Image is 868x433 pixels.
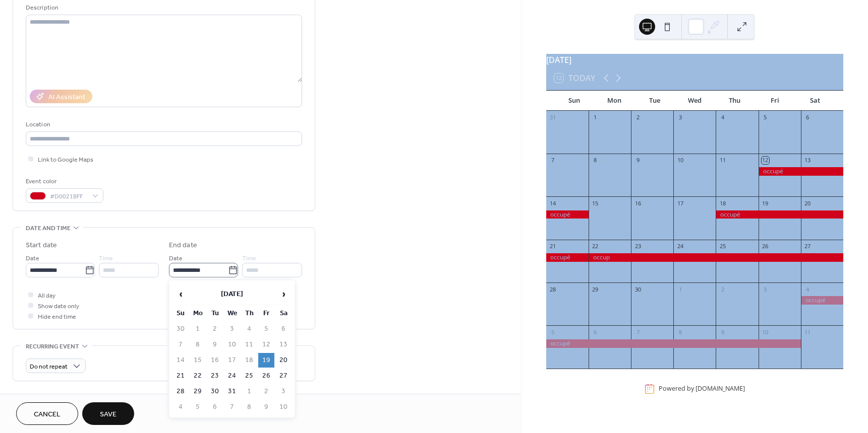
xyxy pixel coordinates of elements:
div: 15 [592,199,599,207]
div: 9 [634,157,642,164]
div: occupé [546,253,589,262]
td: 22 [190,369,206,383]
div: occup [589,253,843,262]
span: #D0021BFF [50,191,87,202]
div: occupé [546,339,801,348]
div: occupé [716,210,843,219]
div: 22 [592,243,599,250]
td: 28 [172,384,189,399]
td: 14 [172,353,189,368]
div: 1 [676,285,684,293]
div: 3 [676,114,684,121]
div: 8 [592,157,599,164]
span: Date [26,253,39,264]
div: 11 [804,328,812,336]
div: 12 [762,157,769,164]
td: 29 [190,384,206,399]
td: 3 [224,322,240,336]
td: 19 [258,353,274,368]
th: Su [172,306,189,321]
div: Start date [26,240,57,251]
td: 18 [241,353,257,368]
td: 26 [258,369,274,383]
span: Time [99,253,113,264]
td: 6 [275,322,292,336]
td: 30 [207,384,223,399]
td: 7 [172,337,189,352]
div: occupé [546,210,589,219]
div: 31 [549,114,557,121]
span: › [276,284,291,304]
td: 2 [207,322,223,336]
span: ‹ [173,284,188,304]
div: occupé [801,296,843,305]
span: Do not repeat [30,361,68,373]
div: 13 [804,157,812,164]
td: 25 [241,369,257,383]
div: 29 [592,285,599,293]
div: 4 [804,285,812,293]
button: Cancel [16,402,78,425]
div: 9 [719,328,726,336]
td: 5 [190,400,206,414]
div: 11 [719,157,726,164]
div: 10 [762,328,769,336]
td: 10 [224,337,240,352]
td: 30 [172,322,189,336]
div: 7 [549,157,557,164]
div: Wed [674,91,715,111]
th: Mo [190,306,206,321]
div: 16 [634,199,642,207]
td: 4 [172,400,189,414]
td: 16 [207,353,223,368]
td: 2 [258,384,274,399]
span: Recurring event [26,341,79,352]
td: 15 [190,353,206,368]
td: 23 [207,369,223,383]
div: [DATE] [546,54,843,66]
div: 26 [762,243,769,250]
div: Fri [755,91,795,111]
td: 10 [275,400,292,414]
div: Sat [795,91,835,111]
td: 17 [224,353,240,368]
div: Thu [715,91,755,111]
span: Link to Google Maps [38,155,93,165]
div: Sun [554,91,595,111]
td: 5 [258,322,274,336]
div: 25 [719,243,726,250]
div: 7 [634,328,642,336]
td: 7 [224,400,240,414]
th: We [224,306,240,321]
span: Hide end time [38,312,76,322]
td: 4 [241,322,257,336]
td: 12 [258,337,274,352]
div: occupé [759,167,843,176]
div: Event color [26,176,101,187]
td: 24 [224,369,240,383]
div: 21 [549,243,557,250]
div: 5 [549,328,557,336]
td: 31 [224,384,240,399]
th: Tu [207,306,223,321]
div: Tue [634,91,675,111]
div: Powered by [659,385,745,393]
div: End date [169,240,197,251]
th: [DATE] [190,283,274,305]
div: Description [26,3,300,13]
div: 2 [634,114,642,121]
td: 11 [241,337,257,352]
span: Date [169,253,183,264]
td: 20 [275,353,292,368]
div: 17 [676,199,684,207]
div: 28 [549,285,557,293]
div: Location [26,119,300,130]
div: 18 [719,199,726,207]
div: 4 [719,114,726,121]
div: 20 [804,199,812,207]
div: 23 [634,243,642,250]
div: 6 [804,114,812,121]
div: 19 [762,199,769,207]
div: Mon [594,91,634,111]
